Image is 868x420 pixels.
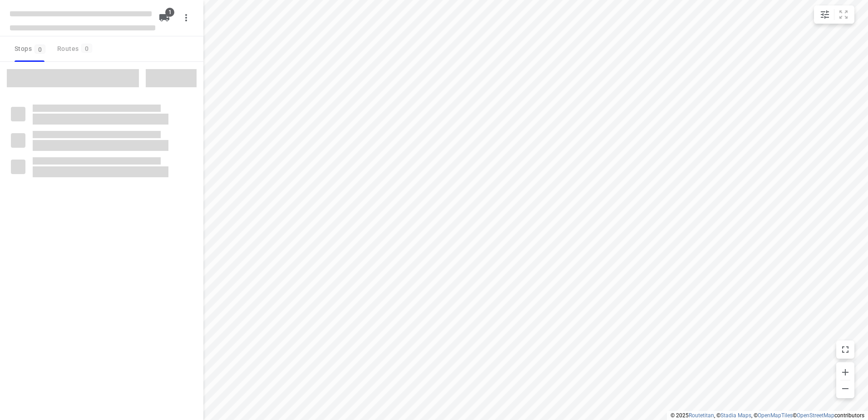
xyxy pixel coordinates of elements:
[689,412,714,419] a: Routetitan
[758,412,793,419] a: OpenMapTiles
[816,5,834,24] button: Map settings
[814,5,854,24] div: small contained button group
[671,412,864,419] li: © 2025 , © , © © contributors
[720,412,751,419] a: Stadia Maps
[797,412,834,419] a: OpenStreetMap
